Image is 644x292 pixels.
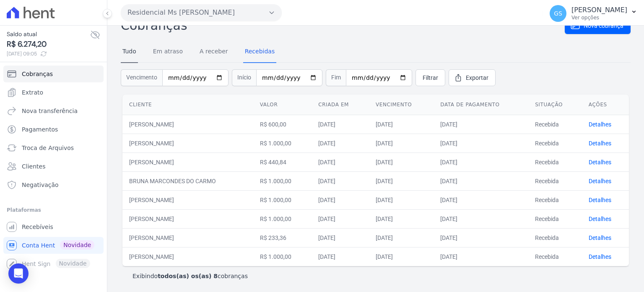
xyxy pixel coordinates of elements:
a: Cobranças [3,66,104,82]
a: Clientes [3,158,104,175]
td: R$ 1.000,00 [253,171,312,190]
a: Detalhes [589,121,611,128]
td: [DATE] [434,115,528,134]
td: [PERSON_NAME] [122,153,253,171]
span: Conta Hent [22,241,55,250]
td: [DATE] [369,115,434,134]
button: Residencial Ms [PERSON_NAME] [121,4,282,21]
td: Recebida [528,228,582,247]
td: [DATE] [369,209,434,228]
td: [PERSON_NAME] [122,115,253,134]
p: Exibindo cobranças [132,272,248,280]
a: Tudo [121,41,138,63]
td: [DATE] [434,134,528,153]
a: Pagamentos [3,121,104,138]
span: Troca de Arquivos [22,144,74,152]
td: [DATE] [312,209,369,228]
a: Conta Hent Novidade [3,237,104,254]
button: GS [PERSON_NAME] Ver opções [543,2,644,25]
a: Detalhes [589,140,611,147]
a: Detalhes [589,159,611,166]
th: Situação [528,95,582,115]
a: Troca de Arquivos [3,139,104,156]
th: Data de pagamento [434,95,528,115]
th: Vencimento [369,95,434,115]
span: Novidade [60,240,94,250]
td: R$ 1.000,00 [253,209,312,228]
td: [DATE] [434,228,528,247]
span: GS [554,11,562,16]
td: [PERSON_NAME] [122,190,253,209]
span: Extrato [22,88,43,97]
a: Filtrar [415,69,445,86]
td: [DATE] [312,247,369,266]
span: Cobranças [22,70,53,78]
span: Início [232,69,256,86]
td: [DATE] [434,153,528,171]
td: Recebida [528,153,582,171]
div: Open Intercom Messenger [8,263,29,284]
a: Recebíveis [3,218,104,235]
td: Recebida [528,190,582,209]
span: Vencimento [121,69,162,86]
td: Recebida [528,209,582,228]
span: Negativação [22,181,59,189]
th: Cliente [122,95,253,115]
th: Criada em [312,95,369,115]
span: Nova transferência [22,107,78,115]
td: [PERSON_NAME] [122,247,253,266]
span: Pagamentos [22,125,58,134]
span: Recebíveis [22,223,53,231]
span: Saldo atual [7,30,90,39]
td: R$ 1.000,00 [253,134,312,153]
a: Exportar [449,69,496,86]
a: Detalhes [589,253,611,260]
span: Filtrar [423,74,438,82]
td: [PERSON_NAME] [122,209,253,228]
a: Nova transferência [3,103,104,119]
td: [DATE] [434,190,528,209]
a: Em atraso [151,41,184,63]
td: BRUNA MARCONDES DO CARMO [122,171,253,190]
th: Ações [582,95,629,115]
a: Detalhes [589,178,611,184]
div: Plataformas [7,205,100,215]
a: Detalhes [589,234,611,241]
td: [DATE] [434,209,528,228]
td: Recebida [528,134,582,153]
a: Detalhes [589,197,611,203]
th: Valor [253,95,312,115]
td: [DATE] [312,115,369,134]
td: Recebida [528,247,582,266]
a: Recebidas [243,41,277,63]
span: Exportar [466,74,488,82]
td: Recebida [528,115,582,134]
td: [DATE] [434,247,528,266]
td: R$ 600,00 [253,115,312,134]
td: [DATE] [312,171,369,190]
td: R$ 233,36 [253,228,312,247]
td: [DATE] [369,153,434,171]
b: todos(as) os(as) 8 [158,273,218,279]
td: [DATE] [369,134,434,153]
p: [PERSON_NAME] [571,6,627,14]
td: [DATE] [312,134,369,153]
span: Clientes [22,162,45,171]
a: Detalhes [589,216,611,222]
td: R$ 1.000,00 [253,190,312,209]
a: A receber [198,41,230,63]
td: [DATE] [312,228,369,247]
p: Ver opções [571,14,627,21]
td: [DATE] [312,190,369,209]
td: [DATE] [369,228,434,247]
a: Extrato [3,84,104,101]
td: [DATE] [369,190,434,209]
td: Recebida [528,171,582,190]
td: [DATE] [312,153,369,171]
td: [PERSON_NAME] [122,228,253,247]
a: Negativação [3,176,104,193]
span: Fim [326,69,346,86]
td: [DATE] [434,171,528,190]
td: R$ 440,84 [253,153,312,171]
td: R$ 1.000,00 [253,247,312,266]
